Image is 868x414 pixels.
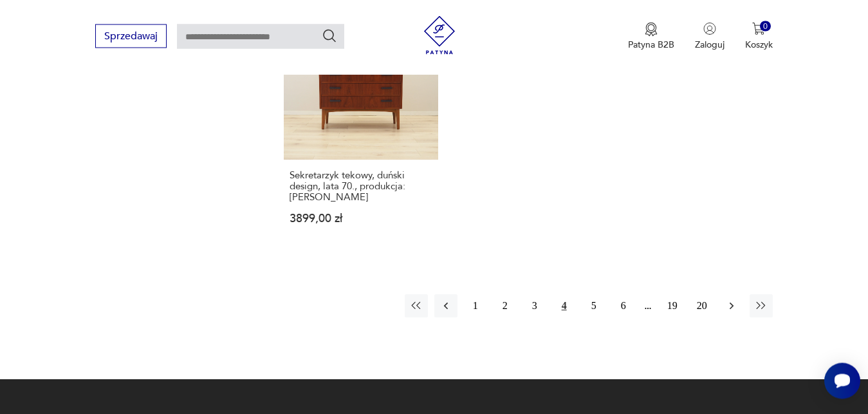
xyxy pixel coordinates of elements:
[582,294,605,317] button: 5
[612,294,635,317] button: 6
[553,294,576,317] button: 4
[695,38,725,50] p: Zaloguj
[290,213,432,224] p: 3899,00 zł
[95,32,167,41] a: Sprzedawaj
[95,24,167,48] button: Sprzedawaj
[284,5,438,249] a: Sekretarzyk tekowy, duński design, lata 70., produkcja: DaniaSekretarzyk tekowy, duński design, l...
[661,294,684,317] button: 19
[290,170,432,203] h3: Sekretarzyk tekowy, duński design, lata 70., produkcja: [PERSON_NAME]
[745,22,773,50] button: 0Koszyk
[464,294,487,317] button: 1
[703,22,716,35] img: Ikonka użytkownika
[745,38,773,50] p: Koszyk
[824,362,860,399] iframe: Smartsupp widget button
[690,294,714,317] button: 20
[494,294,517,317] button: 2
[645,22,658,36] img: Ikona medalu
[628,22,674,50] a: Ikona medaluPatyna B2B
[420,15,459,54] img: Patyna - sklep z meblami i dekoracjami vintage
[322,28,337,43] button: Szukaj
[752,22,765,35] img: Ikona koszyka
[628,38,674,50] p: Patyna B2B
[760,21,771,32] div: 0
[628,22,674,50] button: Patyna B2B
[523,294,546,317] button: 3
[695,22,725,50] button: Zaloguj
